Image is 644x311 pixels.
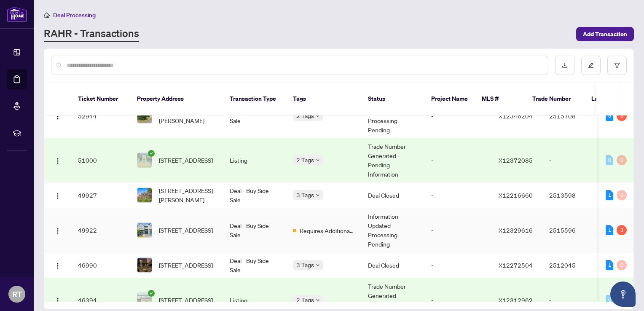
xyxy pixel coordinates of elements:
button: Logo [51,223,64,237]
td: 52944 [71,94,130,138]
img: thumbnail-img [137,293,152,307]
img: thumbnail-img [137,188,152,202]
td: - [542,138,601,182]
button: Logo [51,258,64,272]
span: [STREET_ADDRESS] [159,225,213,235]
span: 2 Tags [296,155,314,165]
td: 2515596 [542,208,601,252]
button: filter [607,56,627,75]
a: RAHR - Transactions [44,27,139,42]
span: [STREET_ADDRESS] [159,260,213,270]
button: Add Transaction [576,27,634,41]
img: Logo [54,228,61,234]
button: Logo [51,293,64,307]
td: Listing [223,138,286,182]
img: Logo [54,158,61,164]
td: 2515708 [542,94,601,138]
span: Add Transaction [583,27,627,41]
span: [STREET_ADDRESS] [159,295,213,305]
span: [STREET_ADDRESS] [159,155,213,165]
span: down [316,114,320,118]
td: 49922 [71,208,130,252]
span: down [316,263,320,267]
td: Deal - Buy Side Sale [223,94,286,138]
td: 2513598 [542,182,601,208]
div: 0 [617,260,627,270]
img: Logo [54,113,61,120]
th: Project Name [424,83,475,115]
td: 46990 [71,252,130,278]
th: Trade Number [526,83,585,115]
div: 0 [606,295,613,305]
span: check-circle [148,290,155,297]
td: - [424,182,492,208]
th: Property Address [130,83,223,115]
button: Open asap [610,282,636,307]
td: Deal Closed [361,182,424,208]
button: edit [581,56,601,75]
span: 3 Tags [296,190,314,200]
span: 2 Tags [296,295,314,305]
div: 0 [606,155,613,165]
span: down [316,158,320,162]
span: X12272504 [499,261,533,269]
div: 0 [617,190,627,200]
img: thumbnail-img [137,109,152,123]
td: - [424,94,492,138]
td: 2512045 [542,252,601,278]
span: 2 Tags [296,111,314,121]
span: RT [12,288,22,300]
th: MLS # [475,83,526,115]
button: Logo [51,109,64,123]
span: down [316,298,320,302]
img: Logo [54,263,61,269]
td: - [424,252,492,278]
td: Deal - Buy Side Sale [223,182,286,208]
img: thumbnail-img [137,223,152,237]
span: X12216660 [499,191,533,199]
td: Trade Number Generated - Pending Information [361,138,424,182]
span: [STREET_ADDRESS][PERSON_NAME] [159,186,216,204]
td: - [424,208,492,252]
div: 5 [606,111,613,121]
span: download [562,62,568,68]
span: X12312962 [499,296,533,304]
button: Logo [51,153,64,167]
td: Information Updated - Processing Pending [361,94,424,138]
span: home [44,12,50,18]
img: Logo [54,298,61,304]
img: thumbnail-img [137,153,152,167]
span: 3 Tags [296,260,314,270]
span: X12329616 [499,226,533,234]
div: 5 [617,111,627,121]
span: X12372085 [499,156,533,164]
span: Requires Additional Docs [300,226,354,235]
td: 51000 [71,138,130,182]
th: Transaction Type [223,83,286,115]
span: edit [588,62,594,68]
span: check-circle [148,150,155,157]
div: 1 [606,225,613,235]
div: 1 [606,190,613,200]
div: 0 [617,155,627,165]
img: thumbnail-img [137,258,152,272]
td: Information Updated - Processing Pending [361,208,424,252]
div: 1 [606,260,613,270]
th: Ticket Number [71,83,130,115]
td: Deal - Buy Side Sale [223,208,286,252]
td: Deal - Buy Side Sale [223,252,286,278]
button: Logo [51,188,64,202]
span: filter [614,62,620,68]
div: 3 [617,225,627,235]
button: download [555,56,574,75]
span: [STREET_ADDRESS][PERSON_NAME] [159,107,216,125]
span: down [316,193,320,197]
span: X12346204 [499,112,533,120]
th: Tags [286,83,361,115]
td: Deal Closed [361,252,424,278]
img: logo [7,6,27,22]
th: Status [361,83,424,115]
td: - [424,138,492,182]
span: Deal Processing [53,11,96,19]
img: Logo [54,193,61,199]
